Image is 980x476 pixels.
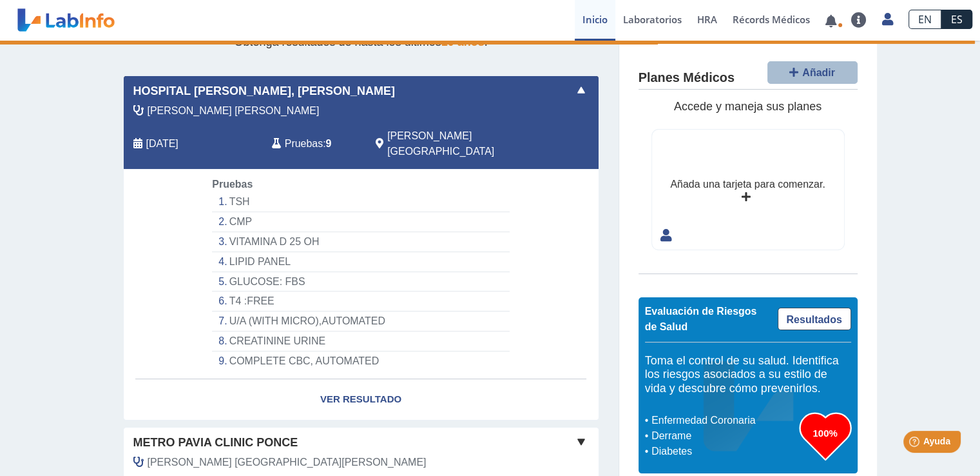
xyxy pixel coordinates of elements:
div: : [262,128,366,159]
li: Diabetes [648,444,800,459]
b: 9 [326,138,332,149]
h4: Planes Médicos [639,70,735,86]
div: Añada una tarjeta para comenzar. [670,177,825,192]
span: Pruebas [212,179,253,190]
span: Evaluación de Riesgos de Salud [645,306,757,332]
span: Obtenga resultados de hasta los últimos . [234,35,487,48]
li: Derrame [648,428,800,444]
li: GLUCOSE: FBS [212,272,509,292]
span: Metro Pavia Clinic Ponce [133,434,298,451]
span: Hospital [PERSON_NAME], [PERSON_NAME] [133,83,395,100]
a: ES [941,10,972,29]
span: Añadir [802,67,835,78]
span: 10 años [441,35,485,48]
a: EN [908,10,941,29]
span: 2025-09-06 [146,136,178,152]
li: VITAMINA D 25 OH [212,232,509,252]
h3: 100% [800,425,851,441]
span: Accede y maneja sus planes [674,100,821,113]
li: U/A (WITH MICRO),AUTOMATED [212,312,509,332]
li: TSH [212,192,509,212]
span: Matos Figueroa, Jorge [148,103,320,119]
iframe: Help widget launcher [865,426,966,462]
span: Ponce, PR [387,128,530,159]
li: T4 :FREE [212,292,509,312]
button: Añadir [767,61,858,84]
a: Ver Resultado [124,379,599,420]
li: Enfermedad Coronaria [648,413,800,428]
span: Rivera Burgos, Ileana [148,455,427,470]
li: LIPID PANEL [212,252,509,272]
h5: Toma el control de su salud. Identifica los riesgos asociados a su estilo de vida y descubre cómo... [645,354,851,396]
li: CMP [212,212,509,232]
span: Pruebas [285,136,323,152]
span: HRA [697,13,717,26]
li: CREATININE URINE [212,332,509,352]
a: Resultados [778,308,851,330]
li: COMPLETE CBC, AUTOMATED [212,352,509,371]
